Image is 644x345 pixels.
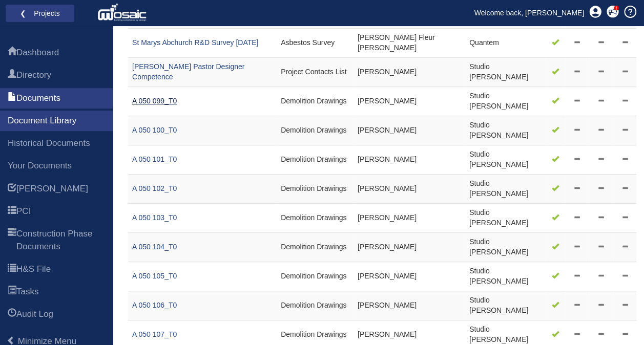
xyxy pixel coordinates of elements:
td: Demolition Drawings [277,204,354,233]
span: Directory [16,69,51,81]
td: [PERSON_NAME] [354,262,465,291]
span: Dashboard [16,47,59,59]
span: HARI [16,183,88,195]
td: Studio [PERSON_NAME] [465,262,545,291]
td: [PERSON_NAME] [354,145,465,175]
a: A 050 103_T0 [132,213,177,222]
span: Construction Phase Documents [8,228,16,253]
span: Dashboard [8,47,16,59]
td: [PERSON_NAME] [354,87,465,116]
a: A 050 100_T0 [132,126,177,134]
td: Demolition Drawings [277,116,354,145]
span: Historical Documents [8,137,90,149]
td: Demolition Drawings [277,291,354,320]
td: Demolition Drawings [277,145,354,175]
span: Construction Phase Documents [16,228,105,253]
td: Studio [PERSON_NAME] [465,291,545,320]
a: A 050 102_T0 [132,184,177,192]
span: H&S File [16,263,51,275]
td: [PERSON_NAME] [354,175,465,204]
td: [PERSON_NAME] [354,204,465,233]
span: H&S File [8,264,16,276]
td: Studio [PERSON_NAME] [465,58,545,87]
span: Minimize Menu [7,336,15,345]
td: Quantem [465,29,545,58]
td: [PERSON_NAME] [354,233,465,262]
td: [PERSON_NAME] [354,116,465,145]
td: [PERSON_NAME] [354,291,465,320]
a: A 050 101_T0 [132,155,177,163]
td: Studio [PERSON_NAME] [465,204,545,233]
span: Documents [16,92,60,104]
span: PCI [16,205,31,218]
span: HARI [8,183,16,196]
a: St Marys Abchurch R&D Survey [DATE] [132,38,258,47]
td: Studio [PERSON_NAME] [465,175,545,204]
td: [PERSON_NAME] Fleur [PERSON_NAME] [354,29,465,58]
span: Directory [8,70,16,82]
span: Documents [8,93,16,105]
td: [PERSON_NAME] [354,58,465,87]
td: Demolition Drawings [277,262,354,291]
a: A 050 104_T0 [132,243,177,251]
span: PCI [8,206,16,218]
a: A 050 106_T0 [132,301,177,309]
span: Document Library [8,115,76,127]
iframe: Chat [600,299,636,337]
td: Studio [PERSON_NAME] [465,233,545,262]
a: A 050 105_T0 [132,272,177,280]
img: logo_white.png [97,3,149,23]
td: Studio [PERSON_NAME] [465,116,545,145]
span: Tasks [16,286,38,298]
a: A 050 107_T0 [132,330,177,338]
td: Demolition Drawings [277,175,354,204]
a: [PERSON_NAME] Pastor Designer Competence [132,62,244,81]
td: Studio [PERSON_NAME] [465,87,545,116]
a: A 050 099_T0 [132,97,177,105]
span: Audit Log [16,308,53,320]
td: Studio [PERSON_NAME] [465,145,545,175]
td: Asbestos Survey [277,29,354,58]
td: Project Contacts List [277,58,354,87]
td: Demolition Drawings [277,87,354,116]
a: Welcome back, [PERSON_NAME] [467,5,592,20]
a: ❮ Projects [12,7,68,20]
span: Audit Log [8,309,16,321]
span: Tasks [8,286,16,298]
td: Demolition Drawings [277,233,354,262]
span: Your Documents [8,160,72,172]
